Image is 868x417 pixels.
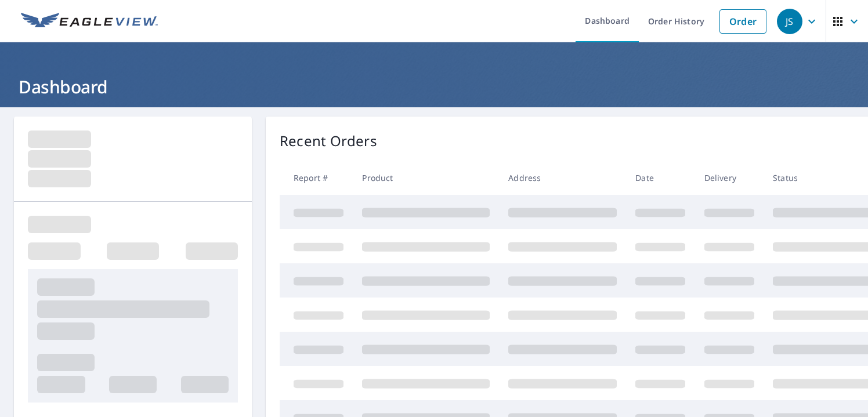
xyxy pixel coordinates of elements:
[626,161,695,195] th: Date
[695,161,764,195] th: Delivery
[21,13,158,30] img: EV Logo
[280,130,377,151] p: Recent Orders
[353,161,499,195] th: Product
[14,75,854,99] h1: Dashboard
[719,9,766,34] a: Order
[280,161,353,195] th: Report #
[777,9,802,34] div: JS
[499,161,626,195] th: Address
